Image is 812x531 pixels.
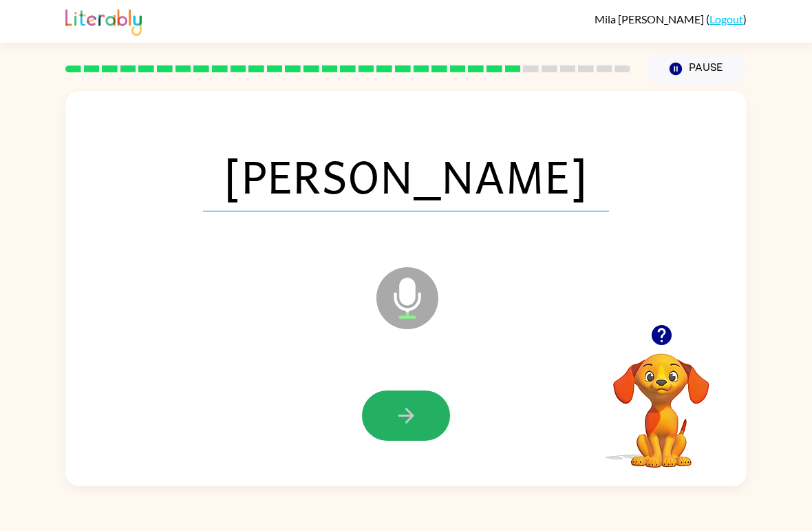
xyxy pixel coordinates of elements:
[203,140,609,211] span: [PERSON_NAME]
[595,12,706,25] span: Mila [PERSON_NAME]
[592,332,730,470] video: Your browser must support playing .mp4 files to use Literably. Please try using another browser.
[709,12,743,25] a: Logout
[595,12,747,25] div: ( )
[647,53,747,85] button: Pause
[65,6,142,36] img: Literably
